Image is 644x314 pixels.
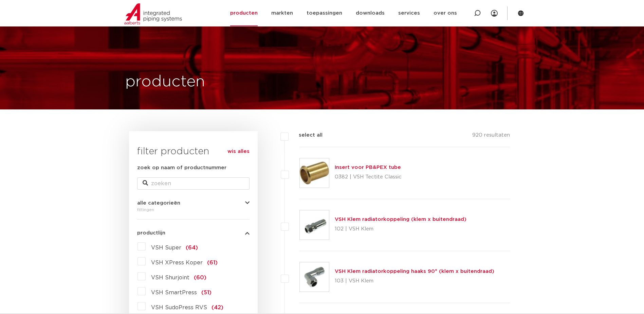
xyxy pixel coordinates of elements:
h3: filter producten [137,145,250,158]
img: Thumbnail for VSH Klem radiatorkoppeling (klem x buitendraad) [300,210,329,240]
input: zoeken [137,177,250,190]
p: 103 | VSH Klem [335,276,494,286]
span: (64) [186,245,198,250]
span: VSH XPress Koper [151,260,203,265]
div: fittingen [137,206,250,214]
span: (60) [194,275,206,280]
a: VSH Klem radiatorkoppeling (klem x buitendraad) [335,217,466,222]
img: Thumbnail for VSH Klem radiatorkoppeling haaks 90° (klem x buitendraad) [300,262,329,292]
span: alle categorieën [137,200,180,206]
span: VSH Shurjoint [151,275,189,280]
p: 102 | VSH Klem [335,224,466,234]
p: 0382 | VSH Tectite Classic [335,172,402,182]
span: (51) [201,290,211,295]
label: select all [289,131,323,139]
a: wis alles [227,147,250,156]
h1: producten [125,71,205,93]
span: productlijn [137,230,165,235]
span: VSH SmartPress [151,290,197,295]
label: zoek op naam of productnummer [137,164,226,172]
button: alle categorieën [137,200,250,206]
a: VSH Klem radiatorkoppeling haaks 90° (klem x buitendraad) [335,269,494,274]
span: VSH SudoPress RVS [151,305,207,310]
a: Insert voor PB&PEX tube [335,165,401,170]
button: productlijn [137,230,250,235]
span: (42) [211,305,223,310]
p: 920 resultaten [472,131,510,142]
span: VSH Super [151,245,181,250]
span: (61) [207,260,218,265]
img: Thumbnail for Insert voor PB&PEX tube [300,158,329,188]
